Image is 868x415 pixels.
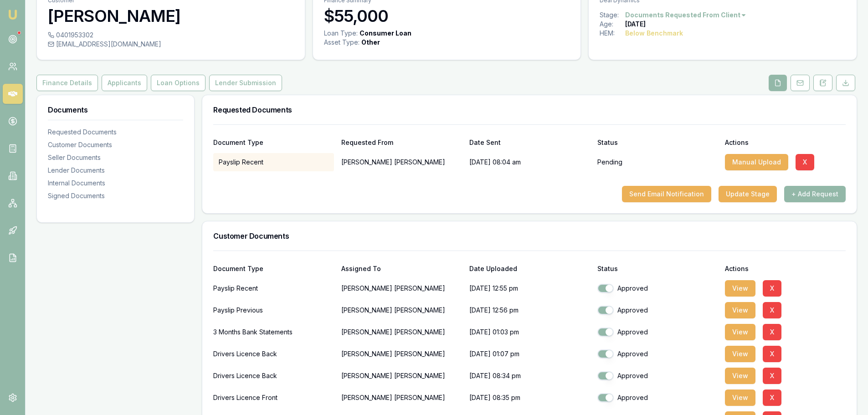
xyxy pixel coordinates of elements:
div: Drivers Licence Back [213,345,334,363]
div: Other [361,38,380,47]
div: Internal Documents [48,179,183,188]
div: Approved [597,349,718,359]
div: Approved [597,306,718,315]
div: Status [597,266,718,272]
div: Age: [600,20,625,29]
p: [PERSON_NAME] [PERSON_NAME] [341,301,462,319]
p: [PERSON_NAME] [PERSON_NAME] [341,367,462,385]
button: X [763,324,781,340]
button: X [763,346,781,362]
p: [DATE] 08:35 pm [469,389,590,407]
p: [DATE] 01:03 pm [469,323,590,341]
div: Consumer Loan [360,29,411,38]
button: Update Stage [719,186,777,202]
button: View [725,368,755,384]
button: Loan Options [151,75,205,91]
button: X [763,280,781,297]
div: Below Benchmark [625,29,683,38]
div: Loan Type: [324,29,358,38]
button: X [763,302,781,318]
button: Finance Details [36,75,98,91]
p: [PERSON_NAME] [PERSON_NAME] [341,345,462,363]
div: Date Uploaded [469,266,590,272]
button: View [725,302,755,318]
button: Applicants [102,75,147,91]
button: View [725,280,755,297]
h3: Customer Documents [213,232,846,240]
button: X [796,154,814,170]
p: [DATE] 12:55 pm [469,279,590,297]
a: Lender Submission [207,75,284,91]
button: + Add Request [784,186,846,202]
div: 3 Months Bank Statements [213,323,334,341]
div: Status [597,139,718,146]
div: [EMAIL_ADDRESS][DOMAIN_NAME] [48,40,294,49]
div: Approved [597,371,718,380]
div: Seller Documents [48,153,183,162]
button: View [725,324,755,340]
div: Document Type [213,266,334,272]
p: [PERSON_NAME] [PERSON_NAME] [341,389,462,407]
div: Payslip Previous [213,301,334,319]
div: Requested From [341,139,462,146]
div: Document Type [213,139,334,146]
div: Approved [597,284,718,293]
h3: $55,000 [324,7,570,25]
h3: Requested Documents [213,106,846,113]
div: Drivers Licence Front [213,389,334,407]
div: [DATE] 08:04 am [469,153,590,171]
div: Lender Documents [48,166,183,175]
p: [DATE] 08:34 pm [469,367,590,385]
button: Documents Requested From Client [625,10,747,20]
div: [DATE] [625,20,646,29]
p: [PERSON_NAME] [PERSON_NAME] [341,323,462,341]
div: Payslip Recent [213,153,334,171]
p: [DATE] 01:07 pm [469,345,590,363]
a: Finance Details [36,75,100,91]
button: X [763,389,781,406]
div: Actions [725,266,846,272]
div: Assigned To [341,266,462,272]
div: HEM: [600,29,625,38]
div: Stage: [600,10,625,20]
div: Actions [725,139,846,146]
button: Send Email Notification [622,186,711,202]
div: Customer Documents [48,140,183,149]
div: Signed Documents [48,191,183,200]
div: Asset Type : [324,38,360,47]
h3: [PERSON_NAME] [48,7,294,25]
div: Drivers Licence Back [213,367,334,385]
button: Lender Submission [209,75,282,91]
a: Applicants [100,75,149,91]
div: Payslip Recent [213,279,334,297]
p: [PERSON_NAME] [PERSON_NAME] [341,279,462,297]
button: Manual Upload [725,154,788,170]
button: View [725,389,755,406]
p: Pending [597,158,622,167]
div: Requested Documents [48,128,183,137]
button: X [763,368,781,384]
p: [PERSON_NAME] [PERSON_NAME] [341,153,462,171]
div: Approved [597,328,718,337]
div: 0401953302 [48,31,294,40]
img: emu-icon-u.png [7,9,18,20]
a: Loan Options [149,75,207,91]
p: [DATE] 12:56 pm [469,301,590,319]
div: Approved [597,393,718,402]
button: View [725,346,755,362]
h3: Documents [48,106,183,113]
div: Date Sent [469,139,590,146]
